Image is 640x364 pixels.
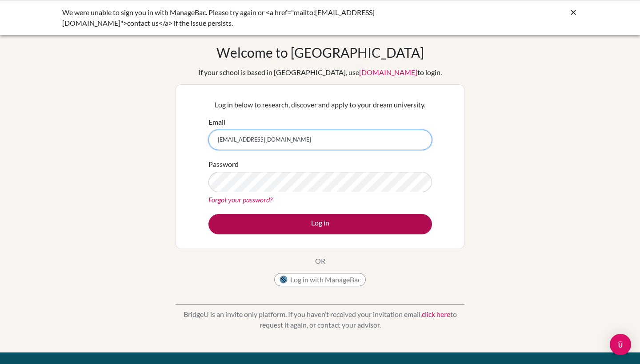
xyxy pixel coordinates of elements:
[62,7,444,28] div: We were unable to sign you in with ManageBac. Please try again or <a href="mailto:[EMAIL_ADDRESS]...
[610,334,631,355] div: Open Intercom Messenger
[315,256,325,266] p: OR
[176,309,464,330] p: BridgeU is an invite only platform. If you haven’t received your invitation email, to request it ...
[274,273,366,286] button: Log in with ManageBac
[216,44,424,60] h1: Welcome to [GEOGRAPHIC_DATA]
[208,214,432,234] button: Log in
[208,99,432,110] p: Log in below to research, discover and apply to your dream university.
[359,68,417,76] a: [DOMAIN_NAME]
[208,195,272,204] a: Forgot your password?
[208,159,239,170] label: Password
[422,310,450,318] a: click here
[198,67,442,78] div: If your school is based in [GEOGRAPHIC_DATA], use to login.
[208,117,225,127] label: Email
